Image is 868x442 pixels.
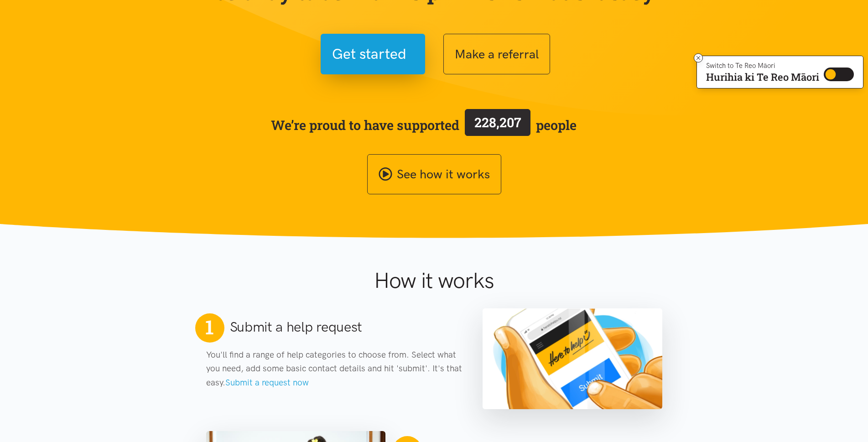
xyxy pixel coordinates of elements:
p: Hurihia ki Te Reo Māori [706,73,819,81]
h1: How it works [285,267,583,294]
span: We’re proud to have supported people [271,107,577,143]
button: Make a referral [443,34,550,74]
h2: Submit a help request [230,317,363,337]
a: Submit a request now [225,377,309,388]
button: Get started [321,34,425,74]
span: Get started [332,42,406,66]
span: 1 [205,315,213,339]
a: 228,207 [459,107,536,143]
a: See how it works [367,154,501,195]
span: 228,207 [474,114,521,131]
p: Switch to Te Reo Māori [706,63,819,68]
p: You'll find a range of help categories to choose from. Select what you need, add some basic conta... [206,348,465,390]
